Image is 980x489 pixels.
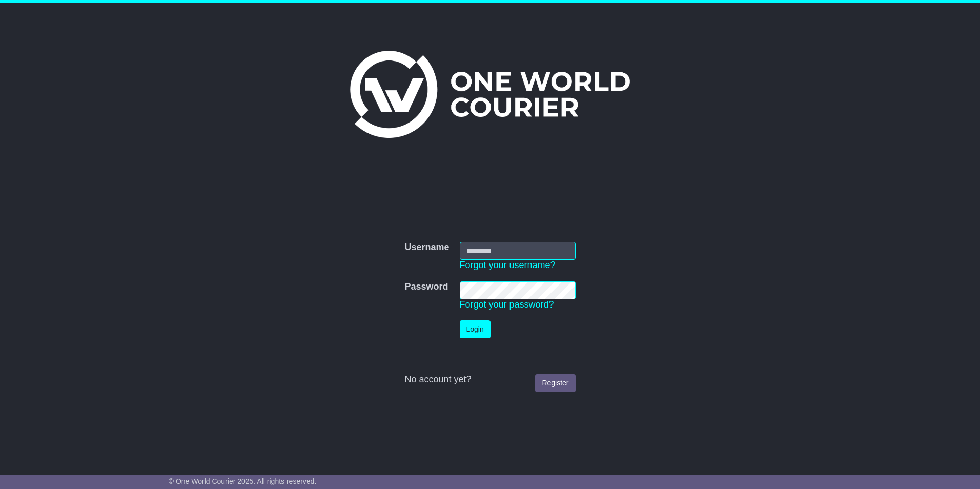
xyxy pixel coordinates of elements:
button: Login [460,320,491,338]
a: Register [535,374,575,392]
span: © One World Courier 2025. All rights reserved. [169,477,317,485]
a: Forgot your username? [460,260,556,270]
label: Username [404,242,449,253]
a: Forgot your password? [460,299,554,310]
label: Password [404,281,448,293]
div: No account yet? [404,374,575,385]
img: One World [350,51,630,138]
